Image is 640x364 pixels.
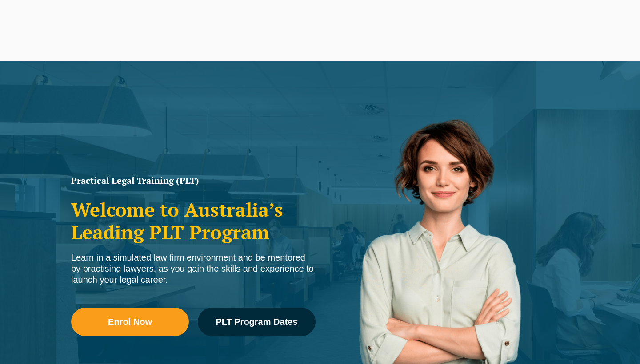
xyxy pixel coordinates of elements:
[108,317,152,326] span: Enrol Now
[71,198,316,243] h2: Welcome to Australia’s Leading PLT Program
[71,252,316,285] div: Learn in a simulated law firm environment and be mentored by practising lawyers, as you gain the ...
[216,317,297,326] span: PLT Program Dates
[198,308,316,336] a: PLT Program Dates
[71,308,189,336] a: Enrol Now
[71,176,316,185] h1: Practical Legal Training (PLT)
